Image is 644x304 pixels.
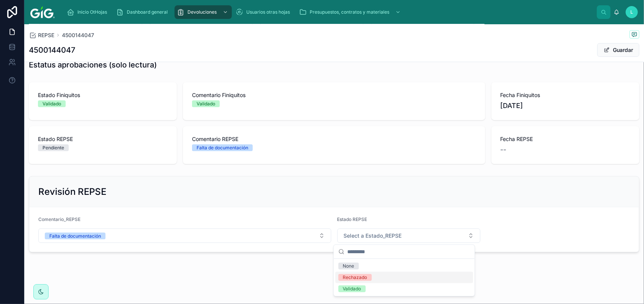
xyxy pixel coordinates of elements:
span: Presupuestos, contratos y materiales [310,9,389,15]
span: Comentario_REPSE [38,216,80,222]
span: Estado Finiquitos [38,91,168,99]
a: REPSE [29,31,54,39]
div: Falta de documentación [197,144,248,151]
h2: Revisión REPSE [38,186,106,198]
a: 4500144047 [62,31,94,39]
span: Dashboard general [127,9,168,15]
div: Rechazado [343,274,367,281]
span: Inicio OtHojas [77,9,107,15]
div: Falta de documentación [49,233,101,240]
button: Select Button [38,229,331,243]
a: Usuarios otras hojas [233,5,295,19]
img: App logo [30,6,55,18]
button: Guardar [597,43,639,57]
span: Comentario REPSE [192,135,476,143]
span: -- [501,144,507,155]
div: Validado [197,100,215,107]
div: Pendiente [43,144,64,151]
div: Suggestions [334,259,475,296]
div: None [343,263,354,270]
span: Estado REPSE [337,216,367,222]
div: Validado [43,100,61,107]
a: Inicio OtHojas [65,5,112,19]
span: Fecha Finiquitos [501,91,630,99]
a: Dashboard general [114,5,173,19]
h1: Estatus aprobaciones (solo lectura) [29,60,157,70]
a: Presupuestos, contratos y materiales [297,5,405,19]
span: Comentario Finiquitos [192,91,476,99]
h1: 4500144047 [29,45,75,55]
span: REPSE [38,31,54,39]
span: [DATE] [501,100,630,111]
div: Validado [343,285,361,292]
div: scrollable content [61,4,597,20]
span: Fecha REPSE [501,135,630,143]
span: Devoluciones [187,9,217,15]
a: Devoluciones [175,5,232,19]
span: Select a Estado_REPSE [344,232,402,240]
span: Usuarios otras hojas [246,9,290,15]
span: Estado REPSE [38,135,168,143]
span: L [631,9,633,15]
button: Select Button [337,229,481,243]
